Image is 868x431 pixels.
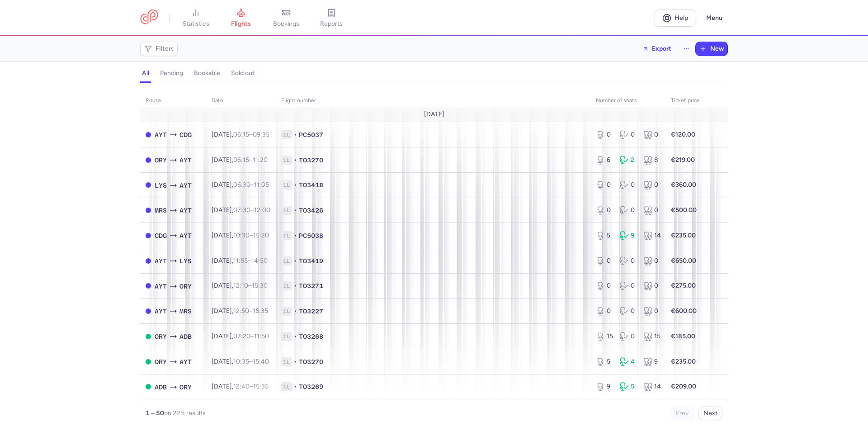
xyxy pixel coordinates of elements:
div: 15 [596,332,613,341]
span: [DATE], [212,206,270,214]
span: reports [320,20,343,28]
span: AYT [179,357,192,367]
span: ORY [155,357,167,367]
div: 14 [643,231,660,240]
div: 0 [596,130,613,139]
div: 4 [620,357,637,366]
div: 9 [596,382,613,391]
span: AYT [155,306,167,316]
span: [DATE], [212,282,268,289]
span: ADB [179,332,192,341]
strong: €219.00 [671,156,695,164]
th: Flight number [276,94,590,108]
span: • [294,206,297,215]
div: 15 [643,332,660,341]
span: 1L [281,130,292,139]
span: LYS [155,180,167,190]
strong: €650.00 [671,257,696,265]
th: date [206,94,276,108]
span: TO3419 [299,256,323,265]
span: 1L [281,256,292,265]
span: AYT [179,231,192,241]
span: ORY [155,332,167,341]
h4: pending [160,69,183,77]
strong: €600.00 [671,307,697,315]
span: [DATE], [212,332,269,340]
strong: €235.00 [671,358,696,365]
div: 0 [620,307,637,316]
time: 15:40 [253,358,269,365]
strong: €209.00 [671,383,696,390]
span: TO3269 [299,382,323,391]
span: on 225 results [164,409,206,417]
span: • [294,332,297,341]
span: ORY [179,281,192,291]
time: 12:10 [233,282,248,289]
time: 11:05 [254,181,269,189]
span: – [233,131,269,138]
div: 5 [596,357,613,366]
span: – [233,282,268,289]
span: [DATE], [212,257,268,265]
button: Next [698,407,722,420]
span: Filters [156,45,174,52]
time: 10:30 [233,232,250,239]
span: • [294,307,297,316]
span: – [233,332,269,340]
time: 10:35 [233,358,249,365]
div: 0 [596,256,613,265]
div: 0 [643,206,660,215]
span: TO3271 [299,281,323,290]
span: TO3227 [299,307,323,316]
time: 11:55 [233,257,248,265]
time: 11:50 [254,332,269,340]
strong: 1 – 50 [146,409,164,417]
span: 1L [281,231,292,240]
button: Menu [701,9,728,27]
div: 0 [596,307,613,316]
span: TO3268 [299,332,323,341]
span: 1L [281,357,292,366]
a: bookings [264,8,309,28]
span: MRS [155,205,167,215]
time: 12:00 [254,206,270,214]
strong: €500.00 [671,206,697,214]
div: 6 [596,156,613,165]
a: CitizenPlane red outlined logo [140,9,158,26]
button: Filters [141,42,177,56]
button: Prev. [671,407,695,420]
span: AYT [155,130,167,140]
span: [DATE], [212,383,269,390]
div: 14 [643,382,660,391]
button: Export [637,42,677,56]
span: CDG [155,231,167,241]
span: statistics [183,20,209,28]
div: 0 [596,281,613,290]
div: 0 [643,180,660,189]
div: 0 [596,206,613,215]
span: Export [652,45,671,52]
span: Help [675,14,688,21]
div: 0 [643,307,660,316]
span: 1L [281,180,292,189]
time: 15:30 [252,282,268,289]
strong: €185.00 [671,332,695,340]
span: – [233,232,269,239]
span: – [233,358,269,365]
time: 11:20 [253,156,268,164]
div: 0 [620,130,637,139]
div: 0 [620,256,637,265]
span: – [233,156,268,164]
div: 0 [643,281,660,290]
div: 8 [643,156,660,165]
span: • [294,382,297,391]
span: MRS [179,306,192,316]
th: route [140,94,206,108]
span: [DATE], [212,181,269,189]
span: LYS [179,256,192,266]
span: TO3270 [299,357,323,366]
strong: €235.00 [671,232,696,239]
span: • [294,180,297,189]
time: 14:50 [251,257,268,265]
div: 0 [620,332,637,341]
